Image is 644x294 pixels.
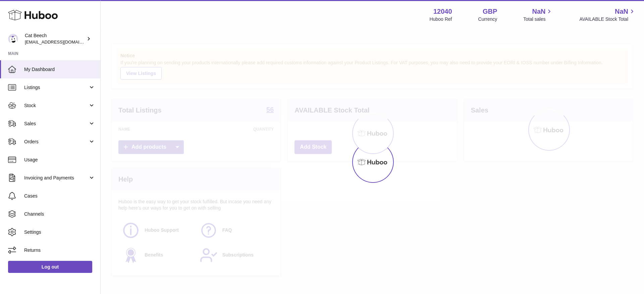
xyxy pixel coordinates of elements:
div: Currency [478,16,497,22]
span: NaN [532,7,545,16]
span: Invoicing and Payments [24,175,88,181]
span: Cases [24,193,95,199]
span: AVAILABLE Stock Total [579,16,636,22]
span: Returns [24,247,95,253]
a: Log out [8,261,92,273]
strong: 12040 [433,7,452,16]
div: Huboo Ref [430,16,452,22]
a: NaN Total sales [523,7,553,22]
img: internalAdmin-12040@internal.huboo.com [8,34,18,44]
span: Usage [24,157,95,163]
span: Orders [24,139,88,145]
span: Sales [24,121,88,127]
span: NaN [615,7,628,16]
span: My Dashboard [24,66,95,73]
div: Cat Beech [25,32,85,45]
span: [EMAIL_ADDRESS][DOMAIN_NAME] [25,39,99,45]
span: Settings [24,229,95,235]
span: Listings [24,84,88,91]
span: Channels [24,211,95,217]
span: Stock [24,102,88,109]
span: Total sales [523,16,553,22]
strong: GBP [483,7,497,16]
a: NaN AVAILABLE Stock Total [579,7,636,22]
